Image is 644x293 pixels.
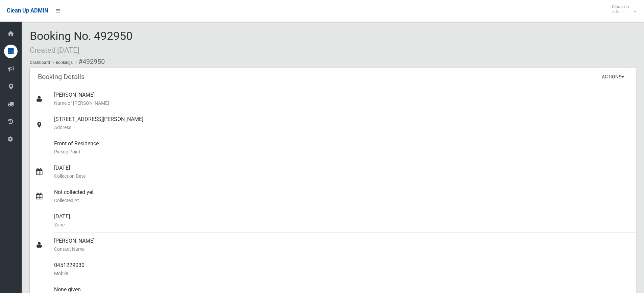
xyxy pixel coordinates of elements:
[54,221,630,229] small: Zone
[54,184,630,209] div: Not collected yet
[54,123,630,131] small: Address
[609,4,636,14] span: Clean Up
[54,160,630,184] div: [DATE]
[54,269,630,277] small: Mobile
[54,196,630,204] small: Collected At
[612,9,629,14] small: Admin
[56,60,73,65] a: Bookings
[54,245,630,253] small: Contact Name
[7,7,48,14] span: Clean Up ADMIN
[30,60,50,65] a: Dashboard
[74,55,105,68] li: #492950
[54,257,630,282] div: 0451229030
[54,172,630,180] small: Collection Date
[54,233,630,257] div: [PERSON_NAME]
[30,46,79,54] small: Created [DATE]
[54,136,630,160] div: Front of Residence
[30,29,133,55] span: Booking No. 492950
[54,209,630,233] div: [DATE]
[54,99,630,107] small: Name of [PERSON_NAME]
[30,70,93,83] header: Booking Details
[54,87,630,111] div: [PERSON_NAME]
[597,71,629,83] button: Actions
[54,148,630,156] small: Pickup Point
[54,111,630,136] div: [STREET_ADDRESS][PERSON_NAME]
